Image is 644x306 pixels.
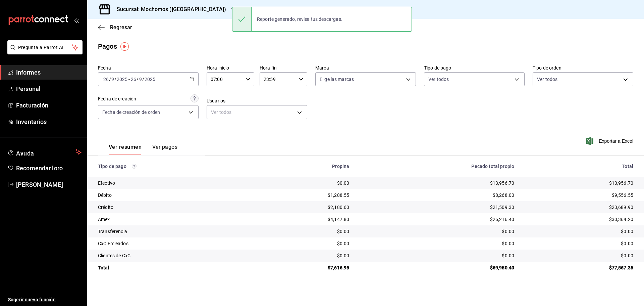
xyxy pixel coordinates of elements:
font: $1,288.55 [328,192,349,198]
font: $0.00 [502,253,514,258]
font: $0.00 [502,229,514,234]
font: Efectivo [98,180,115,186]
font: $0.00 [337,241,350,246]
font: Fecha de creación [98,96,136,101]
font: Tipo de pago [98,164,126,169]
font: $30,364.20 [609,217,634,222]
font: $13,956.70 [490,180,515,186]
font: Sugerir nueva función [8,297,56,302]
font: $8,268.00 [493,192,514,198]
font: Facturación [16,102,48,109]
font: - [128,77,130,82]
font: Ver resumen [109,144,142,150]
font: [PERSON_NAME] [16,181,63,188]
font: Pecado total propio [471,164,514,169]
font: Ver pagos [152,144,177,150]
div: pestañas de navegación [109,143,177,155]
input: ---- [144,77,156,82]
font: $7,616.95 [328,265,349,270]
font: Recomendar loro [16,165,63,172]
font: Ver todos [211,110,231,115]
input: -- [111,77,114,82]
font: $4,147.80 [328,217,349,222]
button: Pregunta a Parrot AI [7,40,83,54]
button: Exportar a Excel [587,137,633,145]
font: Marca [315,65,329,71]
font: $0.00 [502,241,514,246]
font: $26,216.40 [490,217,515,222]
font: Pregunta a Parrot AI [18,45,64,50]
font: Ayuda [16,150,34,157]
font: $0.00 [337,229,350,234]
font: Crédito [98,205,113,210]
font: Total [98,265,109,270]
font: $21,509.30 [490,205,515,210]
font: $0.00 [337,180,350,186]
svg: Los pagos realizados con Pay y otras terminales son montos brutos. [132,164,137,169]
font: Tipo de orden [533,65,561,71]
font: $23,689.90 [609,205,634,210]
font: $0.00 [621,241,633,246]
input: -- [139,77,142,82]
font: $0.00 [337,253,350,258]
font: Inventarios [16,118,47,125]
a: Pregunta a Parrot AI [5,49,83,56]
font: Hora inicio [207,65,229,71]
button: abrir_cajón_menú [74,17,79,23]
font: $0.00 [621,229,633,234]
input: -- [103,77,109,82]
button: Regresar [98,24,132,31]
font: $0.00 [621,253,633,258]
font: Total [622,164,633,169]
font: Hora fin [260,65,277,71]
font: $2,180.60 [328,205,349,210]
font: CxC Emleados [98,241,128,246]
font: Sucursal: Mochomos ([GEOGRAPHIC_DATA]) [117,6,226,12]
font: Exportar a Excel [599,138,633,144]
img: Marcador de información sobre herramientas [120,42,129,51]
font: / [137,77,139,82]
font: Reporte generado, revisa tus descargas. [257,16,342,22]
font: Fecha [98,65,111,71]
font: Elige las marcas [320,77,354,82]
font: Personal [16,85,41,92]
font: Clientes de CxC [98,253,130,258]
font: / [109,77,111,82]
font: Amex [98,217,110,222]
font: Ver todos [428,77,449,82]
font: Regresar [110,24,132,31]
font: / [142,77,144,82]
font: Propina [332,164,349,169]
font: / [114,77,116,82]
font: $69,950.40 [490,265,515,270]
font: Débito [98,192,112,198]
font: Transferencia [98,229,127,234]
font: Usuarios [207,98,225,103]
font: $13,956.70 [609,180,634,186]
font: Fecha de creación de orden [102,110,160,115]
font: Ver todos [537,77,557,82]
font: $77,567.35 [609,265,634,270]
input: ---- [116,77,128,82]
font: Pagos [98,42,117,50]
font: Informes [16,69,41,76]
input: -- [130,77,137,82]
font: Tipo de pago [424,65,451,71]
font: $9,556.55 [612,192,633,198]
